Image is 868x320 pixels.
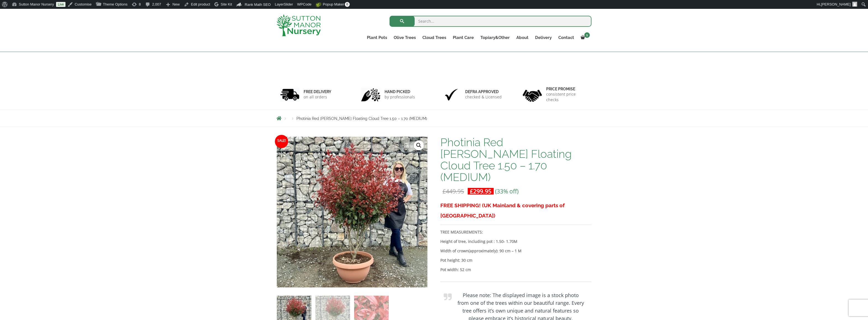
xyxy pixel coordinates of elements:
span: £ [443,187,446,195]
span: 0 [345,2,350,7]
strong: Pot height: 30 cm [440,258,472,263]
p: on all orders [304,94,331,100]
b: Height of tree, including pot : 1.50- 1.70M [440,239,517,244]
span: Sale! [275,135,288,148]
h6: FREE DELIVERY [304,89,331,94]
h6: Price promise [546,86,588,91]
span: £ [470,187,473,195]
strong: TREE MEASUREMENTS: [440,229,483,235]
a: Topiary&Other [477,34,513,41]
span: 1 [584,32,590,38]
h3: FREE SHIPPING! (UK Mainland & covering parts of [GEOGRAPHIC_DATA]) [440,200,591,221]
img: 3.jpg [442,88,461,102]
span: Photinia Red [PERSON_NAME] Floating Cloud Tree 1.50 – 1.70 (MEDIUM) [296,116,427,121]
bdi: 449.95 [443,187,464,195]
a: Live [56,2,65,7]
span: (33% off) [495,187,519,195]
input: Search... [390,16,591,27]
img: 1.jpg [280,88,299,102]
a: Olive Trees [390,34,419,41]
a: Plant Pots [364,34,390,41]
strong: Width of crown : 90 cm – 1 M [440,248,522,253]
a: Delivery [532,34,555,41]
a: Contact [555,34,577,41]
span: Rank Math SEO [245,2,271,7]
p: by professionals [385,94,415,100]
a: 1 [577,34,591,41]
nav: Breadcrumbs [277,116,591,120]
a: View full-screen image gallery [414,140,424,150]
b: (approximately) [469,248,497,253]
bdi: 299.95 [470,187,491,195]
p: checked & Licensed [465,94,502,100]
h6: hand picked [385,89,415,94]
span: Site Kit [221,2,232,6]
a: Plant Care [449,34,477,41]
strong: Pot width: 52 cm [440,267,471,272]
img: 4.jpg [523,86,542,103]
a: Cloud Trees [419,34,449,41]
h1: Photinia Red [PERSON_NAME] Floating Cloud Tree 1.50 – 1.70 (MEDIUM) [440,137,591,183]
h6: Defra approved [465,89,502,94]
span: [PERSON_NAME] [821,2,851,6]
p: consistent price checks [546,91,588,103]
img: 2.jpg [361,88,380,102]
a: About [513,34,532,41]
img: logo [277,14,321,36]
